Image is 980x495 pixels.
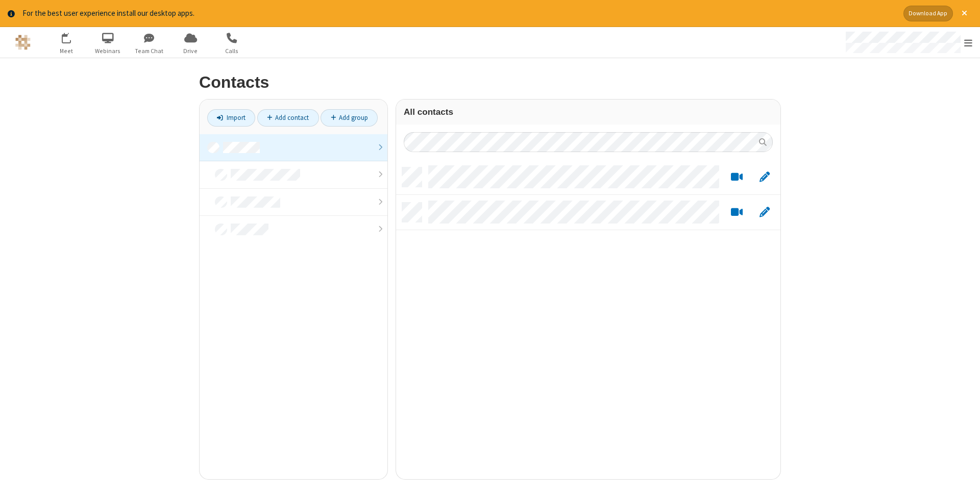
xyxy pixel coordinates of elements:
[404,107,773,117] h3: All contacts
[130,46,168,56] span: Team Chat
[727,206,747,218] button: Start a video meeting
[171,46,210,56] span: Drive
[89,46,127,56] span: Webinars
[213,46,251,56] span: Calls
[754,170,774,183] button: Edit
[47,46,86,56] span: Meet
[67,33,77,40] div: 12
[207,109,255,127] a: Import
[836,27,980,58] div: Open menu
[903,6,953,21] button: Download App
[957,6,972,21] button: Close alert
[199,73,781,91] h2: Contacts
[4,27,42,58] button: Logo
[754,206,774,218] button: Edit
[727,170,747,183] button: Start a video meeting
[15,35,31,50] img: QA Selenium DO NOT DELETE OR CHANGE
[22,8,896,19] div: For the best user experience install our desktop apps.
[396,160,780,479] div: grid
[321,109,378,127] a: Add group
[257,109,319,127] a: Add contact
